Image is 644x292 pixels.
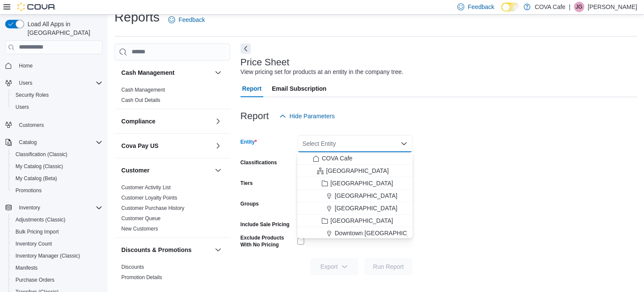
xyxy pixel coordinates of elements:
span: Manifests [15,264,37,271]
button: Cash Management [121,68,211,77]
button: Users [9,101,106,113]
span: Email Subscription [272,80,327,97]
h3: Price Sheet [240,57,290,68]
span: Users [15,78,102,88]
button: [GEOGRAPHIC_DATA] [297,165,413,177]
button: [GEOGRAPHIC_DATA] [297,177,413,190]
a: Purchase Orders [12,275,58,285]
span: Users [19,80,32,86]
button: Users [15,78,36,88]
span: Hide Parameters [290,112,335,120]
span: Downtown [GEOGRAPHIC_DATA] [335,229,427,237]
span: Customer Loyalty Points [121,194,177,201]
button: Home [2,59,106,72]
span: Bulk Pricing Import [12,227,102,237]
span: Feedback [468,3,494,11]
button: Close list of options [401,140,407,147]
a: Adjustments (Classic) [12,215,69,225]
span: [GEOGRAPHIC_DATA] [335,191,397,200]
button: Hide Parameters [276,108,338,125]
button: Discounts & Promotions [121,246,211,254]
a: Inventory Manager (Classic) [12,251,83,261]
a: Customer Purchase History [121,205,185,211]
span: Inventory Count [15,240,52,247]
span: My Catalog (Beta) [12,173,102,184]
label: Tiers [240,180,253,187]
button: Manifests [9,262,106,274]
span: Classification (Classic) [15,151,68,158]
span: Inventory [15,203,102,213]
span: Purchase Orders [12,275,102,285]
span: My Catalog (Beta) [15,175,57,182]
input: Dark Mode [501,3,519,12]
h3: Compliance [121,117,155,126]
span: COVA Cafe [322,154,352,163]
label: Entity [240,138,257,145]
button: [GEOGRAPHIC_DATA] [297,202,413,215]
span: Customer Purchase History [121,205,185,212]
span: Purchase Orders [15,277,55,283]
span: Home [15,60,102,71]
a: Users [12,102,32,112]
h3: Discounts & Promotions [121,246,191,254]
span: Catalog [15,137,102,148]
span: Users [12,102,102,112]
a: My Catalog (Classic) [12,161,67,172]
h3: Cash Management [121,68,175,77]
button: Compliance [121,117,211,126]
span: Manifests [12,263,102,273]
button: Classification (Classic) [9,148,106,160]
label: Groups [240,200,259,207]
span: Promotions [12,185,102,196]
a: My Catalog (Beta) [12,173,61,184]
a: Bulk Pricing Import [12,227,62,237]
h1: Reports [114,9,160,26]
button: COVA Cafe [297,152,413,165]
a: Cash Out Details [121,97,160,103]
button: Inventory Count [9,238,106,250]
a: Promotions [12,185,45,196]
button: Catalog [2,136,106,148]
a: Feedback [165,11,208,28]
p: [PERSON_NAME] [588,2,637,12]
button: Inventory Manager (Classic) [9,250,106,262]
h3: Cova Pay US [121,141,158,150]
button: Cova Pay US [213,141,223,151]
span: Promotions [15,187,42,194]
button: Catalog [15,137,40,148]
span: Customers [15,119,102,130]
div: Customer [114,182,230,237]
button: Users [2,77,106,89]
span: Run Report [373,262,404,271]
span: My Catalog (Classic) [12,161,102,172]
button: Inventory [2,202,106,214]
a: Customer Activity List [121,184,171,191]
div: Cash Management [114,85,230,109]
span: Inventory Count [12,239,102,249]
h3: Report [240,111,269,121]
button: Cova Pay US [121,141,211,150]
a: Discounts [121,264,144,270]
div: Jonathan Graef [574,2,584,12]
span: Dark Mode [501,12,502,12]
span: New Customers [121,225,158,232]
a: Security Roles [12,90,52,100]
button: [GEOGRAPHIC_DATA] [297,215,413,227]
a: Cash Management [121,87,165,93]
button: My Catalog (Beta) [9,172,106,184]
span: Load All Apps in [GEOGRAPHIC_DATA] [24,20,102,37]
button: Customers [2,118,106,131]
span: [GEOGRAPHIC_DATA] [326,166,389,175]
label: Classifications [240,159,277,166]
button: Customer [121,166,211,175]
button: Inventory [15,203,43,213]
a: Classification (Classic) [12,149,71,160]
span: Inventory [19,204,40,211]
button: Compliance [213,116,223,126]
button: Security Roles [9,89,106,101]
span: Cash Out Details [121,97,160,104]
span: Security Roles [12,90,102,100]
label: Exclude Products With No Pricing [240,234,294,248]
button: Adjustments (Classic) [9,214,106,226]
